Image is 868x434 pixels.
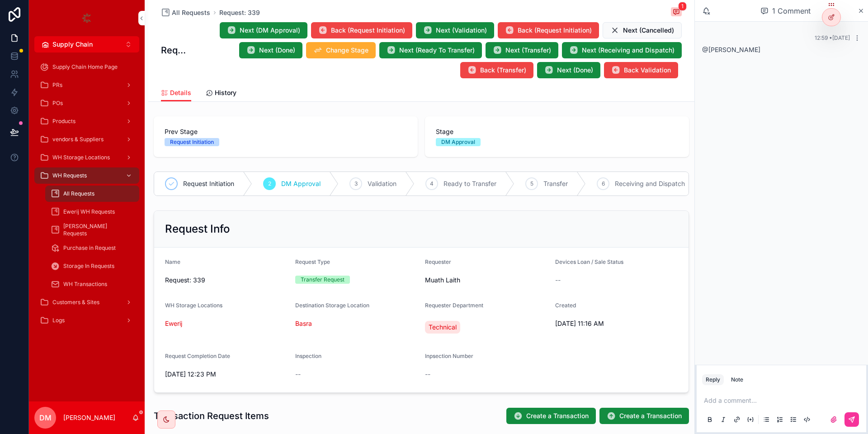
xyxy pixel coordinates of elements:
span: [DATE] 11:16 AM [555,319,678,328]
span: Next (Done) [259,46,295,55]
div: scrollable content [29,52,145,340]
span: All Requests [172,8,210,17]
span: -- [295,370,301,379]
a: PRs [34,77,139,93]
button: 1 [671,7,682,18]
span: POs [52,100,63,107]
span: PRs [52,81,62,89]
a: Technical [425,321,460,334]
span: Supply Chain Home Page [52,63,118,71]
span: All Requests [63,190,94,197]
span: Created [555,302,576,309]
button: Next (DM Approval) [220,22,307,38]
span: Request Initiation [183,179,234,188]
span: Change Stage [326,46,368,55]
span: 3 [354,180,358,187]
span: DM [39,412,52,423]
a: Customers & Sites [34,294,139,310]
a: Ewerij [165,319,182,328]
div: Note [731,376,743,383]
span: Create a Transaction [526,411,589,420]
a: Products [34,113,139,129]
span: Stage [436,127,678,136]
div: Request Initiation [170,138,214,146]
span: -- [425,370,430,379]
span: Customers & Sites [52,299,99,306]
button: Back (Request Initiation) [498,22,599,38]
button: Back (Transfer) [460,62,533,78]
button: Change Stage [306,42,376,58]
span: Next (Validation) [436,26,487,35]
button: Next (Done) [537,62,600,78]
span: [DATE] 12:23 PM [165,370,288,379]
span: Ready to Transfer [443,179,496,188]
span: 12:59 • [DATE] [815,34,850,41]
span: 6 [602,180,605,187]
a: Supply Chain Home Page [34,59,139,75]
button: Next (Done) [239,42,302,58]
span: Next (Cancelled) [623,26,674,35]
span: Back (Request Initiation) [331,26,405,35]
a: Basra [295,319,312,328]
span: Ewerij WH Requests [63,208,115,215]
span: Back Validation [624,66,671,75]
div: Transfer Request [301,276,344,284]
span: 5 [530,180,533,187]
span: Destination Storage Location [295,302,369,309]
span: 1 Comment [772,5,811,16]
span: Inpsection Number [425,353,473,359]
span: Prev Stage [165,127,407,136]
h1: Request: 339 [161,44,186,57]
span: Validation [368,179,396,188]
span: Requester [425,258,451,265]
span: Storage In Requests [63,262,114,270]
span: Muath Laith [425,276,460,285]
a: WH Storage Locations [34,149,139,166]
span: -- [555,276,561,285]
span: Back (Transfer) [480,66,526,75]
span: DM Approval [281,179,321,188]
a: WH Requests [34,167,139,184]
a: vendors & Suppliers [34,131,139,148]
span: Next (Receiving and Dispatch) [582,46,675,55]
span: Request: 339 [165,276,288,285]
span: WH Storage Locations [165,302,222,309]
button: Next (Cancelled) [603,22,682,38]
a: All Requests [161,8,210,17]
a: [PERSON_NAME] Requests [45,222,139,238]
span: 1 [678,2,687,11]
span: Next (Ready To Transfer) [399,46,475,55]
span: Name [165,258,180,265]
button: Select Button [34,36,139,52]
button: Next (Receiving and Dispatch) [562,42,682,58]
span: History [215,88,236,97]
a: WH Transactions [45,276,139,292]
button: Next (Transfer) [486,42,558,58]
span: Purchase in Request [63,244,116,252]
span: Transfer [543,179,568,188]
button: Next (Ready To Transfer) [379,42,482,58]
span: Receiving and Dispatch [615,179,685,188]
a: All Requests [45,186,139,202]
a: Request: 339 [219,8,260,17]
a: Purchase in Request [45,240,139,256]
span: WH Requests [52,172,87,179]
button: Back (Request Initiation) [311,22,412,38]
span: WH Storage Locations [52,154,110,161]
span: Create a Transaction [619,411,682,420]
span: Logs [52,317,65,324]
button: Back Validation [604,62,678,78]
span: Supply Chain [52,40,93,49]
a: POs [34,95,139,111]
button: Create a Transaction [506,408,596,424]
span: WH Transactions [63,281,107,288]
button: Create a Transaction [599,408,689,424]
span: Requester Department [425,302,483,309]
span: Next (Done) [557,66,593,75]
a: Logs [34,312,139,329]
span: Request Completion Date [165,353,230,359]
p: [PERSON_NAME] [63,413,115,422]
span: Next (Transfer) [505,46,551,55]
